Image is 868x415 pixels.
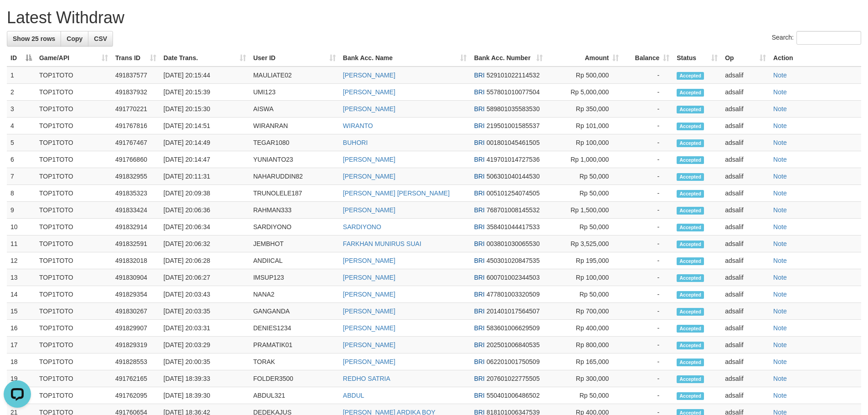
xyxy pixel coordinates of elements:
[487,190,540,197] span: Copy 005101254074505 to clipboard
[7,236,36,252] td: 11
[112,320,160,337] td: 491829907
[88,31,113,46] a: CSV
[112,84,160,101] td: 491837932
[160,252,250,269] td: [DATE] 20:06:28
[36,387,112,404] td: TOP1TOTO
[773,274,787,281] a: Note
[339,50,471,67] th: Bank Acc. Name: activate to sort column ascending
[622,337,673,354] td: -
[677,89,704,97] span: Accepted
[61,31,88,46] a: Copy
[160,118,250,134] td: [DATE] 20:14:51
[250,370,339,387] td: FOLDER3500
[546,269,622,286] td: Rp 100,000
[677,207,704,215] span: Accepted
[773,122,787,129] a: Note
[160,337,250,354] td: [DATE] 20:03:29
[546,236,622,252] td: Rp 3,525,000
[546,134,622,151] td: Rp 100,000
[250,151,339,168] td: YUNIANTO23
[36,370,112,387] td: TOP1TOTO
[487,173,540,180] span: Copy 506301040144530 to clipboard
[343,72,395,79] a: [PERSON_NAME]
[721,320,770,337] td: adsalif
[474,392,484,399] span: BRI
[36,286,112,303] td: TOP1TOTO
[250,286,339,303] td: NANA2
[487,358,540,365] span: Copy 062201001750509 to clipboard
[474,72,484,79] span: BRI
[250,236,339,252] td: JEMBHOT
[343,139,368,146] a: BUHORI
[487,223,540,231] span: Copy 358401044417533 to clipboard
[250,337,339,354] td: PRAMATIK01
[94,35,107,42] span: CSV
[7,370,36,387] td: 19
[160,236,250,252] td: [DATE] 20:06:32
[160,101,250,118] td: [DATE] 20:15:30
[721,101,770,118] td: adsalif
[721,118,770,134] td: adsalif
[343,341,395,348] a: [PERSON_NAME]
[546,320,622,337] td: Rp 400,000
[250,354,339,370] td: TORAK
[474,257,484,264] span: BRI
[677,72,704,80] span: Accepted
[7,134,36,151] td: 5
[112,219,160,236] td: 491832914
[112,67,160,84] td: 491837577
[677,156,704,164] span: Accepted
[677,106,704,113] span: Accepted
[7,252,36,269] td: 12
[773,139,787,146] a: Note
[112,303,160,320] td: 491830267
[546,202,622,219] td: Rp 1,500,000
[721,185,770,202] td: adsalif
[487,156,540,163] span: Copy 419701014727536 to clipboard
[622,303,673,320] td: -
[160,354,250,370] td: [DATE] 20:00:35
[546,337,622,354] td: Rp 800,000
[36,337,112,354] td: TOP1TOTO
[7,168,36,185] td: 7
[474,105,484,113] span: BRI
[546,387,622,404] td: Rp 50,000
[546,101,622,118] td: Rp 350,000
[487,375,540,382] span: Copy 207601022775505 to clipboard
[36,269,112,286] td: TOP1TOTO
[721,134,770,151] td: adsalif
[677,173,704,181] span: Accepted
[622,236,673,252] td: -
[773,307,787,315] a: Note
[622,370,673,387] td: -
[474,341,484,348] span: BRI
[721,67,770,84] td: adsalif
[487,206,540,214] span: Copy 768701008145532 to clipboard
[721,84,770,101] td: adsalif
[474,173,484,180] span: BRI
[343,291,395,298] a: [PERSON_NAME]
[36,320,112,337] td: TOP1TOTO
[770,50,861,67] th: Action
[36,84,112,101] td: TOP1TOTO
[487,139,540,146] span: Copy 001801045461505 to clipboard
[773,358,787,365] a: Note
[36,151,112,168] td: TOP1TOTO
[546,303,622,320] td: Rp 700,000
[622,185,673,202] td: -
[7,337,36,354] td: 17
[112,185,160,202] td: 491835323
[343,173,395,180] a: [PERSON_NAME]
[622,67,673,84] td: -
[160,185,250,202] td: [DATE] 20:09:38
[773,392,787,399] a: Note
[36,168,112,185] td: TOP1TOTO
[677,274,704,282] span: Accepted
[796,31,861,45] input: Search:
[677,342,704,349] span: Accepted
[4,4,31,31] button: Open LiveChat chat widget
[546,354,622,370] td: Rp 165,000
[773,105,787,113] a: Note
[622,387,673,404] td: -
[677,257,704,265] span: Accepted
